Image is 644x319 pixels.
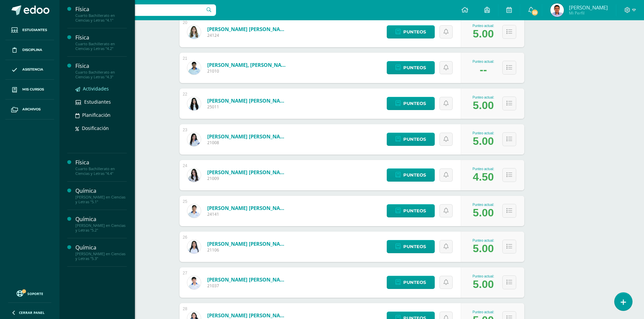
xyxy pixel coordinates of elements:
div: 21 [183,56,187,61]
span: Cerrar panel [19,310,45,315]
a: [PERSON_NAME], [PERSON_NAME] [207,61,288,68]
div: Punteo actual: [473,167,494,171]
a: Estudiantes [75,98,127,106]
div: 20 [183,20,187,25]
a: Química[PERSON_NAME] en Ciencias y Letras "5.3" [75,244,127,261]
span: Estudiantes [84,99,111,105]
div: 22 [183,92,187,97]
span: Soporte [27,291,43,296]
div: Física [75,62,127,70]
img: 323e899624c5e7e4e9e9a9d5ed9a4c05.png [187,97,201,110]
a: [PERSON_NAME] [PERSON_NAME] [207,97,288,104]
span: 24141 [207,211,288,217]
a: [PERSON_NAME] [PERSON_NAME] [207,276,288,283]
a: FísicaCuarto Bachillerato en Ciencias y Letras "4.1" [75,5,127,23]
div: Cuarto Bachillerato en Ciencias y Letras "4.1" [75,13,127,23]
span: [PERSON_NAME] [569,4,608,11]
a: [PERSON_NAME] [PERSON_NAME] [207,169,288,176]
span: Punteos [403,97,426,110]
a: [PERSON_NAME] [PERSON_NAME] [207,240,288,247]
a: Punteos [387,168,435,182]
div: Punteo actual: [473,96,494,99]
span: Mi Perfil [569,10,608,16]
span: 21106 [207,247,288,253]
div: Química [75,215,127,223]
span: 21037 [207,283,288,289]
a: Punteos [387,240,435,253]
img: b410f2a40c12806d17c62a9e2c690b76.png [187,204,201,218]
span: Archivos [22,107,41,112]
a: [PERSON_NAME] [PERSON_NAME] [207,133,288,140]
a: [PERSON_NAME] [PERSON_NAME] [207,312,288,319]
img: 7c289ced1982052bc4ded461ee13e686.png [187,276,201,289]
div: Química [75,187,127,195]
div: 25 [183,199,187,204]
div: Punteo actual: [473,239,494,242]
div: 4.50 [473,171,494,183]
a: Punteos [387,204,435,217]
a: Soporte [8,289,51,298]
span: Dosificación [82,125,109,131]
img: 4f2917083360f1ad63b2efe926c98099.png [187,168,201,182]
span: 33 [531,9,539,16]
div: [PERSON_NAME] en Ciencias y Letras "5.3" [75,251,127,261]
div: Punteo actual: [473,24,494,28]
img: b348a37d6ac1e07ade2a89e680b9c67f.png [550,3,564,17]
span: Punteos [403,169,426,181]
div: 5.00 [473,99,494,112]
a: FísicaCuarto Bachillerato en Ciencias y Letras "4.3" [75,62,127,79]
div: Cuarto Bachillerato en Ciencias y Letras "4.4" [75,166,127,176]
a: FísicaCuarto Bachillerato en Ciencias y Letras "4.2" [75,34,127,51]
span: Punteos [403,61,426,74]
a: Punteos [387,276,435,289]
a: Disciplina [5,40,54,60]
div: [PERSON_NAME] en Ciencias y Letras "5.1" [75,195,127,204]
span: Actividades [83,85,109,92]
div: 5.00 [473,242,494,255]
div: 5.00 [473,207,494,219]
div: 24 [183,163,187,168]
div: Punteo actual: [473,131,494,135]
span: Estudiantes [22,27,47,33]
span: Punteos [403,26,426,38]
span: Planificación [82,112,111,118]
div: 5.00 [473,28,494,40]
div: Punteo actual: [473,203,494,207]
span: Punteos [403,205,426,217]
span: 21010 [207,68,288,74]
a: [PERSON_NAME] [PERSON_NAME] [207,205,288,211]
span: Punteos [403,240,426,253]
span: Punteos [403,133,426,145]
div: Cuarto Bachillerato en Ciencias y Letras "4.3" [75,70,127,79]
a: Planificación [75,111,127,119]
div: 23 [183,128,187,132]
img: 325f84874dd36731ed57b423ef314c7f.png [187,61,201,75]
input: Busca un usuario... [64,4,216,16]
span: Asistencia [22,67,43,72]
div: 26 [183,235,187,240]
span: Punteos [403,276,426,289]
div: 27 [183,271,187,275]
a: Punteos [387,61,435,74]
a: Asistencia [5,60,54,80]
span: 21009 [207,176,288,181]
a: [PERSON_NAME] [PERSON_NAME] [207,26,288,32]
div: 5.00 [473,135,494,148]
a: Punteos [387,133,435,146]
div: Punteo actual: [473,60,494,63]
span: 25011 [207,104,288,110]
a: Archivos [5,100,54,119]
img: 3367dc8219f5d597712ca15a9ea9687f.png [187,25,201,39]
a: Química[PERSON_NAME] en Ciencias y Letras "5.1" [75,187,127,204]
span: Mis cursos [22,87,44,92]
div: 28 [183,307,187,311]
img: d153a3b470c9d65b318b6eea58dc373f.png [187,133,201,146]
div: Punteo actual: [473,310,494,314]
div: Física [75,5,127,13]
a: Estudiantes [5,20,54,40]
div: Química [75,244,127,251]
div: Física [75,159,127,166]
a: Punteos [387,25,435,38]
span: 21008 [207,140,288,145]
img: 1008e3da7ab187c015d2c2dbc490871e.png [187,240,201,254]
